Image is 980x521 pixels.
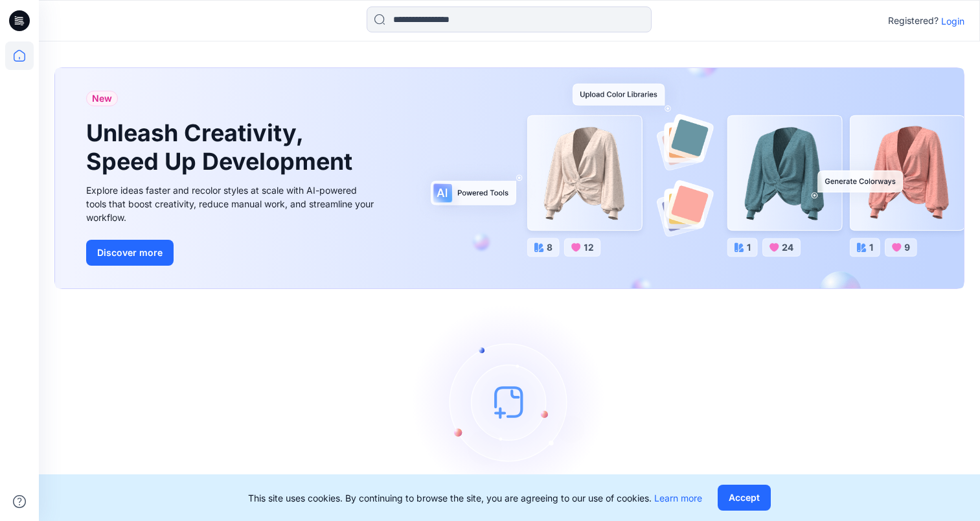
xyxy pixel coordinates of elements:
button: Accept [718,485,771,511]
h1: Unleash Creativity, Speed Up Development [86,119,358,175]
span: New [92,91,112,106]
button: Discover more [86,240,174,266]
a: Discover more [86,240,378,266]
p: Login [941,14,964,28]
p: Registered? [888,13,939,29]
p: This site uses cookies. By continuing to browse the site, you are agreeing to our use of cookies. [248,491,702,505]
img: empty-state-image.svg [413,305,607,499]
div: Explore ideas faster and recolor styles at scale with AI-powered tools that boost creativity, red... [86,183,378,224]
a: Learn more [654,492,702,504]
